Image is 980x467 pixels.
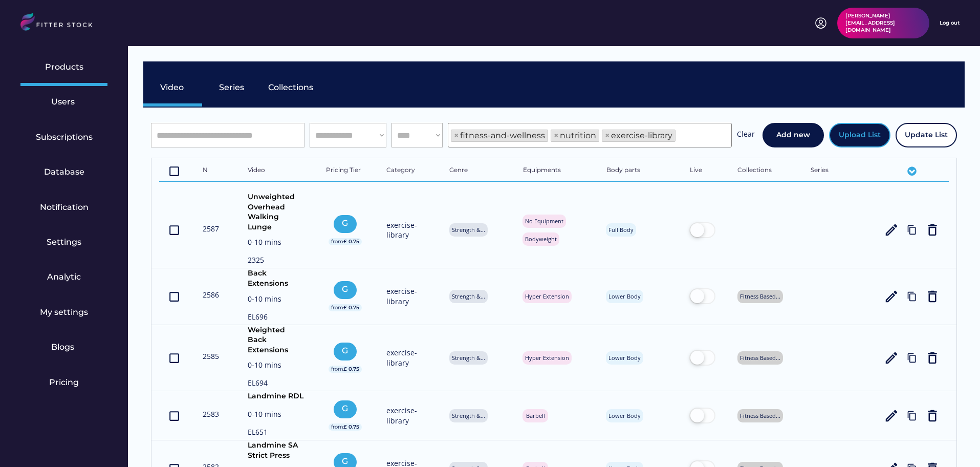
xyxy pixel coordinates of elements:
[452,226,485,233] div: Strength &...
[248,255,304,268] div: 2325
[168,165,181,178] text: crop_din
[248,294,304,307] div: 0-10 mins
[203,409,226,419] div: 2583
[608,292,641,300] div: Lower Body
[326,166,364,176] div: Pricing Tier
[525,235,557,243] div: Bodyweight
[331,423,343,431] div: from
[343,366,359,373] div: £ 0.75
[925,222,940,238] button: delete_outline
[451,130,548,142] li: fitness-and-wellness
[606,166,668,176] div: Body parts
[248,166,304,176] div: Video
[219,82,245,93] div: Series
[884,408,899,423] text: edit
[47,237,81,248] div: Settings
[551,130,599,142] li: nutrition
[248,427,304,440] div: EL651
[608,226,634,233] div: Full Body
[884,350,899,366] button: edit
[168,289,181,304] button: crop_din
[884,289,899,304] button: edit
[248,360,304,373] div: 0-10 mins
[608,412,641,419] div: Lower Body
[690,166,715,176] div: Live
[49,377,79,388] div: Pricing
[554,132,559,140] span: ×
[452,354,485,362] div: Strength &...
[248,391,304,404] div: Landmine RDL
[248,268,304,288] div: Back Extensions
[454,132,459,140] span: ×
[248,409,304,422] div: 0-10 mins
[331,238,343,245] div: from
[525,292,569,300] div: Hyper Extension
[40,202,89,213] div: Notification
[386,348,427,368] div: exercise-library
[525,217,563,225] div: No Equipment
[44,166,84,178] div: Database
[203,224,226,234] div: 2587
[925,289,940,304] button: delete_outline
[896,123,957,147] button: Update List
[168,290,181,303] text: crop_din
[168,351,181,364] text: crop_din
[602,130,676,142] li: exercise-library
[343,304,359,311] div: £ 0.75
[740,292,780,300] div: Fitness Based...
[36,132,93,143] div: Subscriptions
[168,408,181,423] button: crop_din
[737,166,789,176] div: Collections
[168,224,181,237] text: crop_din
[248,192,304,232] div: Unweighted Overhead Walking Lunge
[386,286,427,306] div: exercise-library
[203,166,226,176] div: N
[203,290,226,300] div: 2586
[336,403,354,414] div: G
[811,166,862,176] div: Series
[740,412,780,419] div: Fitness Based...
[336,456,354,467] div: G
[168,222,181,238] button: crop_din
[248,312,304,325] div: EL696
[47,271,81,283] div: Analytic
[815,17,827,29] img: profile-circle.svg
[51,96,77,108] div: Users
[525,354,569,362] div: Hyper Extension
[449,166,500,176] div: Genre
[248,237,304,250] div: 0-10 mins
[336,345,354,356] div: G
[737,129,755,142] div: Clear
[452,292,485,300] div: Strength &...
[160,82,186,93] div: Video
[525,412,546,419] div: Barbell
[523,166,584,176] div: Equipments
[740,354,780,362] div: Fitness Based...
[168,350,181,366] button: crop_din
[336,218,354,229] div: G
[168,409,181,422] text: crop_din
[248,440,304,460] div: Landmine SA Strict Press
[203,351,226,362] div: 2585
[884,222,899,238] button: edit
[168,163,181,179] button: crop_din
[40,307,88,318] div: My settings
[20,13,101,34] img: LOGO.svg
[331,366,343,373] div: from
[608,354,641,362] div: Lower Body
[925,408,940,423] button: delete_outline
[940,19,960,27] div: Log out
[925,350,940,366] button: delete_outline
[763,123,824,147] button: Add new
[343,423,359,431] div: £ 0.75
[386,220,427,240] div: exercise-library
[51,342,77,353] div: Blogs
[386,166,427,176] div: Category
